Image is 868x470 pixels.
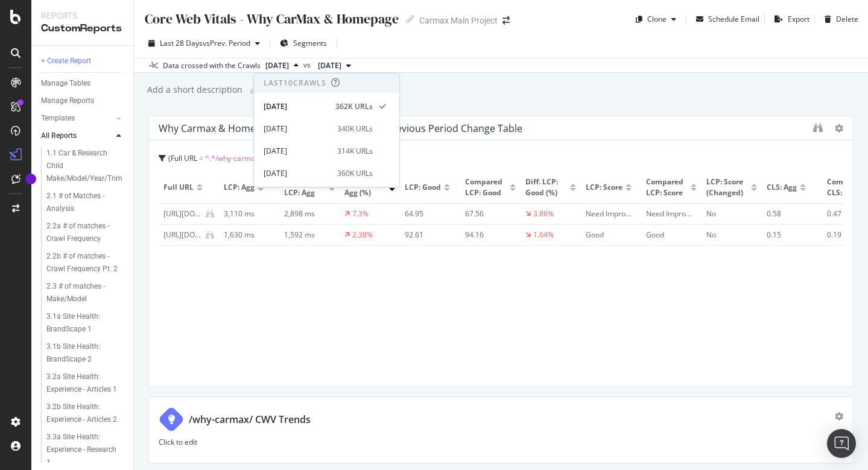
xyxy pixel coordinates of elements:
button: Delete [820,10,858,29]
div: Why Carmax & Homepage URL | CWV Current vs. Previous Period Change Table [159,122,522,134]
span: LCP: Score (Changed) [706,177,748,198]
a: Templates [41,112,113,125]
button: [DATE] [313,58,356,73]
div: 3.86% [533,208,554,219]
div: Need Improvement [586,208,632,219]
div: Good [646,230,692,240]
div: Tooltip anchor [25,174,36,184]
div: gear [835,412,843,421]
div: No [706,208,752,219]
a: 2.3 # of matches - Make/Model [46,280,125,305]
div: Last 10 Crawls [264,78,326,88]
span: Diff. LCP: Good (%) [525,177,567,198]
button: Segments [275,34,332,53]
div: 362K URLs [335,101,373,112]
div: 3.2a Site Health: Experience - Articles 1 [46,371,118,396]
span: LCP: Good [405,182,441,193]
div: CustomReports [41,22,124,36]
div: 2.3 # of matches - Make/Model [46,280,116,305]
a: 2.1 # of Matches - Analysis [46,190,125,215]
div: Need Improvement [646,208,692,219]
div: 1.64% [533,230,554,240]
div: 67.56 [465,208,511,219]
a: 2.2b # of matches - Crawl Frequency Pt. 2 [46,250,125,275]
a: 1.1 Car & Research Child Make/Model/Year/Trim [46,147,125,185]
div: /why-carmax/ CWV TrendsClick to edit [148,396,854,463]
span: 2025 Aug. 10th [318,60,341,71]
a: 3.1a Site Health: BrandScape 1 [46,310,125,336]
div: Clone [647,14,667,24]
a: 3.2a Site Health: Experience - Articles 1 [46,371,125,396]
div: 2.2a # of matches - Crawl Frequency [46,220,118,245]
div: 7.3% [352,208,369,219]
div: 2,898 ms [284,208,330,219]
div: 2.1 # of Matches - Analysis [46,190,115,215]
div: Manage Reports [41,95,94,107]
i: Edit report name [406,15,414,23]
div: [DATE] [264,168,330,179]
span: Compared LCP: Score [646,177,688,198]
div: 3,110 ms [224,208,270,219]
span: 2025 Sep. 7th [265,60,289,71]
button: Export [770,10,809,29]
div: [DATE] [264,146,330,157]
a: All Reports [41,130,113,142]
span: Diff. LCP: Agg (%) [344,177,386,198]
div: 1,630 ms [224,230,270,240]
span: = [199,153,203,163]
div: [DATE] [264,124,330,134]
div: Schedule Email [708,14,759,24]
div: Good [586,230,632,240]
span: Compared LCP: Agg [284,177,326,198]
span: vs Prev. Period [203,38,250,48]
div: 1,592 ms [284,230,330,240]
a: 3.1b Site Health: BrandScape 2 [46,340,125,366]
div: [DATE] [264,101,328,112]
a: 2.2a # of matches - Crawl Frequency [46,220,125,245]
div: binoculars [813,123,823,133]
div: 94.16 [465,230,511,240]
div: 2.38% [352,230,373,240]
a: 3.2b Site Health: Experience - Articles 2 [46,401,125,426]
div: 360K URLs [337,168,373,179]
div: + Create Report [41,55,91,67]
div: Why Carmax & Homepage URL | CWV Current vs. Previous Period Change TableFull URL = ^.*/why-carmax... [148,116,854,387]
div: Add a short description [146,84,242,96]
span: LCP: Agg [224,182,255,193]
div: 2.2b # of matches - Crawl Frequency Pt. 2 [46,250,118,275]
button: Schedule Email [691,10,759,29]
i: Edit report name [250,86,258,94]
span: ^.*/why-carmax/.*$ [205,153,271,163]
div: 314K URLs [337,146,373,157]
div: Carmax Main Project [419,14,498,27]
div: 3.2b Site Health: Experience - Articles 2 [46,401,118,426]
div: Templates [41,112,75,125]
div: /why-carmax/ CWV Trends [189,413,311,427]
span: vs [303,60,313,70]
div: 3.1a Site Health: BrandScape 1 [46,310,116,336]
button: Last 28 DaysvsPrev. Period [144,34,265,53]
button: [DATE] [261,58,303,73]
div: arrow-right-arrow-left [502,16,510,25]
div: https://www.carmax.com/ [163,208,201,219]
a: + Create Report [41,55,125,67]
a: 3.3a Site Health: Experience - Research 1 [46,431,125,469]
a: Manage Tables [41,77,125,90]
span: Compared LCP: Good [465,177,507,198]
div: Manage Tables [41,77,90,90]
span: CLS: Agg [767,182,797,193]
div: All Reports [41,130,77,142]
button: Clone [631,10,681,29]
div: Data crossed with the Crawls [163,60,261,71]
div: https://www.carmax.com/why-carmax/ [163,230,201,240]
span: LCP: Score [586,182,622,193]
p: Click to edit [159,437,843,447]
div: 64.95 [405,208,451,219]
div: 0.15 [767,230,813,240]
div: No [706,230,752,240]
div: Delete [836,14,858,24]
div: 92.61 [405,230,451,240]
div: 3.3a Site Health: Experience - Research 1 [46,431,118,469]
a: Manage Reports [41,95,125,107]
div: Core Web Vitals - Why CarMax & Homepage [144,10,399,28]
